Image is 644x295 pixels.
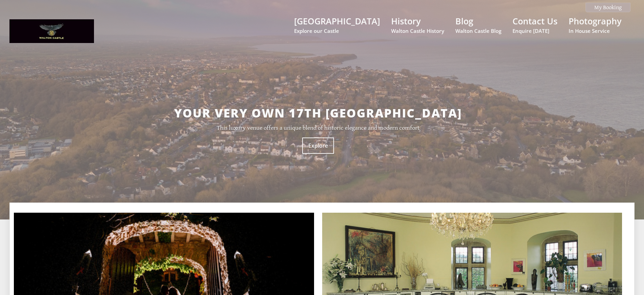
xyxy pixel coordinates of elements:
[71,105,565,121] h2: Your very own 17th [GEOGRAPHIC_DATA]
[569,15,621,34] a: PhotographyIn House Service
[512,15,557,34] a: Contact UsEnquire [DATE]
[586,3,630,12] a: My Booking
[512,27,557,34] small: Enquire [DATE]
[391,27,444,34] small: Walton Castle History
[71,124,565,131] p: This luxury venue offers a unique blend of historic elegance and modern comfort
[9,19,94,43] img: Walton Castle
[569,27,621,34] small: In House Service
[294,15,380,34] a: [GEOGRAPHIC_DATA]Explore our Castle
[455,15,501,34] a: BlogWalton Castle Blog
[455,27,501,34] small: Walton Castle Blog
[294,27,380,34] small: Explore our Castle
[391,15,444,34] a: HistoryWalton Castle History
[302,138,334,154] a: Explore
